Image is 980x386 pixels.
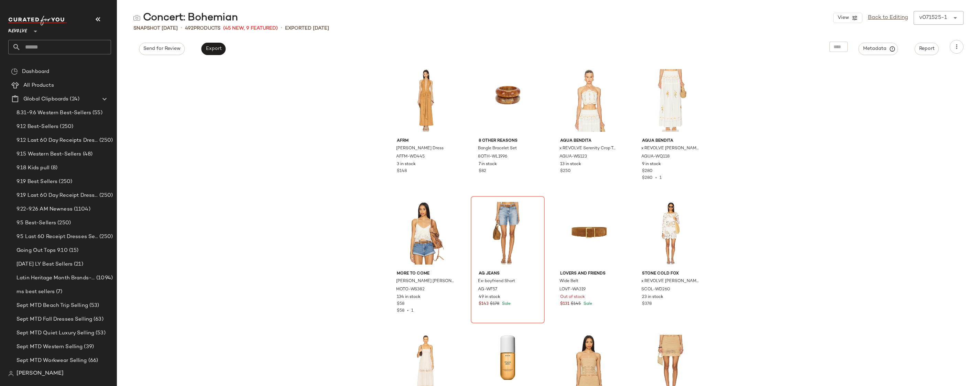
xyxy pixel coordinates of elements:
span: Report [919,46,935,52]
img: MOTO-WS382_V1.jpg [391,199,460,268]
span: Sept MTD Fall Dresses Selling [17,315,92,323]
span: Ex-boyfriend Short [478,278,515,285]
span: 8.31-9.6 Western Best-Sellers [17,109,91,117]
span: Dashboard [22,68,49,76]
p: Exported [DATE] [285,25,329,32]
span: ms best sellers [17,288,55,296]
span: AG-WF57 [478,287,497,293]
span: 1 [411,309,413,313]
img: svg%3e [133,14,140,21]
span: (24) [68,95,79,103]
span: x REVOLVE [PERSON_NAME] Hand Crochet Dress [641,278,699,285]
div: v071525-1 [919,14,947,22]
span: MOTO-WS382 [396,287,425,293]
span: Sept MTD Workwear Selling [17,357,87,365]
span: • [281,24,282,32]
span: (21) [73,260,83,268]
span: (8) [50,164,57,172]
img: SCOL-WD260_V1.jpg [636,199,706,268]
span: View [837,15,849,21]
span: (1094) [95,274,113,282]
img: AGUA-WQ118_V1.jpg [636,66,706,135]
span: (53) [94,329,106,337]
span: AGUA-WS123 [559,154,587,160]
span: MORE TO COME [397,271,455,277]
span: Export [205,46,221,52]
span: Revolve [8,23,27,36]
span: Wide Belt [559,278,578,285]
div: Concert: Bohemian [133,11,238,25]
span: (66) [87,357,98,365]
img: cfy_white_logo.C9jOOHJF.svg [8,16,67,25]
span: AG Jeans [479,271,537,277]
span: $143 [479,301,489,307]
span: (250) [58,123,73,131]
span: (53) [88,302,99,310]
span: 8OTH-WL1996 [478,154,507,160]
span: (55) [91,109,102,117]
span: x REVOLVE [PERSON_NAME] Skirt [641,146,699,152]
span: [PERSON_NAME] [17,369,64,378]
span: • [404,309,411,313]
span: 9.12 Best-Sellers [17,123,58,131]
span: 23 in stock [642,294,663,300]
span: $148 [397,168,407,174]
span: (250) [56,219,71,227]
span: Send for Review [143,46,181,52]
span: $131 [560,301,569,307]
span: [DATE] LY Best Sellers [17,260,73,268]
span: Bangle Bracelet Set [478,146,517,152]
span: (7) [55,288,62,296]
span: (250) [98,233,113,241]
span: $82 [479,168,486,174]
span: Going Out Tops 9.10 [17,247,68,255]
span: (45 New, 9 Featured) [223,25,278,32]
img: svg%3e [11,68,18,75]
img: LOVF-WA319_V1.jpg [555,199,624,268]
img: svg%3e [8,371,14,376]
span: (250) [98,192,113,200]
span: $145 [571,301,581,307]
span: Agua Bendita [560,138,618,144]
span: 9.5 Best-Sellers [17,219,56,227]
span: 9.15 Western Best-Sellers [17,150,81,158]
a: Back to Editing [868,14,908,22]
span: 9.12 Last 60 Day Receipts Dresses [17,137,98,144]
span: 3 in stock [397,161,416,168]
img: 8OTH-WL1996_V1.jpg [473,66,542,135]
span: Sept MTD Beach Trip Selling [17,302,88,310]
span: [PERSON_NAME] Dress [396,146,444,152]
span: • [181,24,182,32]
span: 8 Other Reasons [479,138,537,144]
span: x REVOLVE Serenity Crop Top [559,146,618,152]
span: 9.18 Kids pull [17,164,50,172]
span: 9.19 Last 60 Day Receipt Dresses Selling [17,192,98,200]
span: (48) [81,150,93,158]
span: Sale [501,302,511,306]
button: Report [915,43,939,55]
img: AGUA-WS123_V1.jpg [555,66,624,135]
span: $58 [397,309,404,313]
span: (250) [98,137,113,144]
span: (39) [83,343,94,351]
span: (250) [57,178,72,186]
span: $250 [560,168,571,174]
span: $178 [490,301,499,307]
span: AFRM [397,138,455,144]
span: Lovers and Friends [560,271,618,277]
span: Metadata [863,46,894,52]
span: Global Clipboards [23,95,68,103]
span: Sept MTD Western Selling [17,343,83,351]
img: AG-WF57_V1.jpg [473,199,542,268]
span: (63) [92,315,104,323]
span: SCOL-WD260 [641,287,670,293]
button: Send for Review [139,43,185,55]
span: AGUA-WQ118 [641,154,670,160]
span: 492 [185,26,194,31]
div: Products [185,25,220,32]
span: 134 in stock [397,294,421,300]
span: $280 [642,176,653,180]
span: Stone Cold Fox [642,271,700,277]
img: AFFM-WD445_V1.jpg [391,66,460,135]
span: Latin Heritage Month Brands- DO NOT DELETE [17,274,95,282]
